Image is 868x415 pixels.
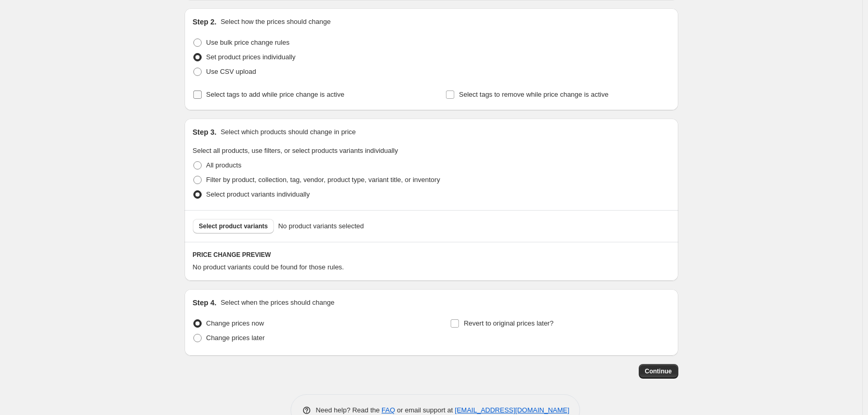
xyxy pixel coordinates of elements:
span: Continue [645,367,672,375]
span: Change prices later [206,334,265,342]
span: Need help? Read the [316,406,382,414]
a: [EMAIL_ADDRESS][DOMAIN_NAME] [455,406,569,414]
span: Select all products, use filters, or select products variants individually [193,147,398,154]
span: Filter by product, collection, tag, vendor, product type, variant title, or inventory [206,176,440,184]
span: or email support at [395,406,455,414]
h2: Step 4. [193,297,217,308]
button: Select product variants [193,219,274,234]
span: Select tags to add while price change is active [206,90,345,98]
a: FAQ [382,406,395,414]
span: All products [206,161,242,169]
span: Use bulk price change rules [206,38,290,46]
span: Change prices now [206,319,264,327]
span: No product variants selected [278,221,364,231]
button: Continue [639,364,678,379]
span: Select product variants individually [206,190,310,198]
h2: Step 3. [193,127,217,137]
h6: PRICE CHANGE PREVIEW [193,251,670,259]
p: Select which products should change in price [220,127,356,137]
span: Revert to original prices later? [464,319,554,327]
p: Select how the prices should change [220,17,331,27]
span: Select product variants [199,222,268,230]
span: Set product prices individually [206,53,296,61]
span: Select tags to remove while price change is active [459,90,609,98]
span: Use CSV upload [206,68,256,75]
p: Select when the prices should change [220,297,334,308]
h2: Step 2. [193,17,217,27]
span: No product variants could be found for those rules. [193,263,344,271]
